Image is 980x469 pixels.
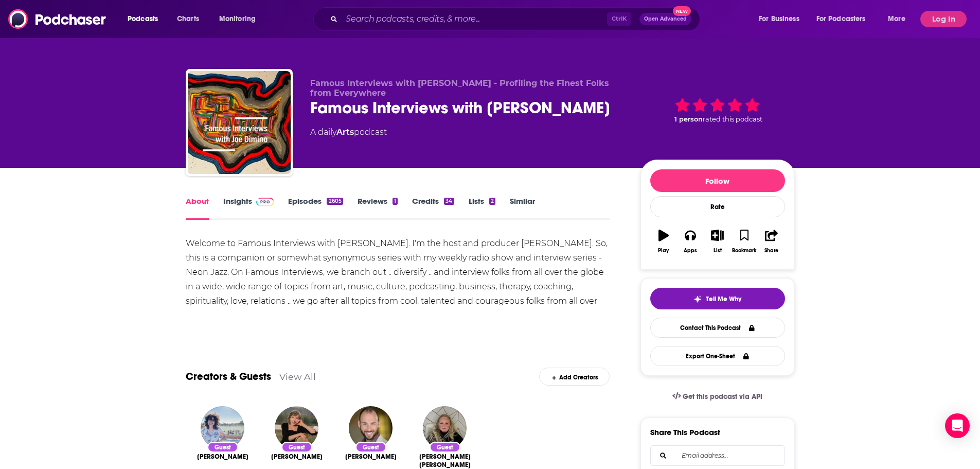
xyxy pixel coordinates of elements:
div: Add Creators [539,368,610,386]
span: Get this podcast via API [683,392,762,401]
span: For Business [759,12,799,26]
img: Sam Mandel [349,406,393,450]
div: Guest [207,442,238,453]
a: InsightsPodchaser Pro [223,196,274,220]
img: Lois Hollis [275,406,318,450]
div: 1 personrated this podcast [640,78,795,142]
a: Contact This Podcast [650,318,785,338]
a: Get this podcast via API [664,384,771,409]
div: Guest [281,442,312,453]
div: Guest [355,442,386,453]
button: Export One-Sheet [650,346,785,366]
a: Reviews1 [358,196,398,220]
input: Email address... [659,446,776,465]
a: Episodes2605 [288,196,343,220]
a: Creators & Guests [186,370,271,383]
button: open menu [810,11,881,27]
div: Welcome to Famous Interviews with [PERSON_NAME]. I'm the host and producer [PERSON_NAME]. So, thi... [186,236,610,323]
div: 34 [444,198,454,205]
img: Podchaser - Follow, Share and Rate Podcasts [8,9,107,29]
div: Apps [684,248,697,254]
span: [PERSON_NAME] [197,453,248,461]
span: Famous Interviews with [PERSON_NAME] - Profiling the Finest Folks from Everywhere [310,78,609,98]
img: Rhonda Parker Taylor [423,406,467,450]
img: Famous Interviews with Joe Dimino [188,71,291,174]
button: Log In [920,11,967,27]
a: Lists2 [469,196,495,220]
button: Follow [650,169,785,192]
div: Search followers [650,445,785,466]
span: For Podcasters [816,12,866,26]
a: Similar [510,196,535,220]
button: Open AdvancedNew [639,13,691,25]
span: [PERSON_NAME] [271,453,323,461]
span: New [673,6,691,16]
span: 1 person [674,115,703,123]
span: Monitoring [219,12,256,26]
div: Rate [650,196,785,217]
div: List [714,248,722,254]
span: More [888,12,905,26]
span: rated this podcast [703,115,762,123]
h3: Share This Podcast [650,427,720,437]
div: 2605 [327,198,343,205]
div: Open Intercom Messenger [945,413,970,438]
a: About [186,196,209,220]
button: Play [650,223,677,260]
span: Ctrl K [607,12,631,26]
img: Podchaser Pro [256,198,274,206]
div: Play [658,248,669,254]
div: Guest [430,442,460,453]
span: Open Advanced [644,16,687,22]
a: Shanti Hershenson [197,453,248,461]
button: tell me why sparkleTell Me Why [650,288,785,309]
button: open menu [881,11,918,27]
div: A daily podcast [310,126,387,138]
a: Charts [170,11,205,27]
span: [PERSON_NAME] [PERSON_NAME] [416,453,474,469]
img: tell me why sparkle [693,295,702,303]
button: Apps [677,223,704,260]
span: Charts [177,12,199,26]
a: View All [279,371,316,382]
div: Search podcasts, credits, & more... [323,7,710,31]
button: open menu [120,11,171,27]
div: Bookmark [732,248,756,254]
a: Arts [336,127,354,137]
button: List [704,223,730,260]
button: Bookmark [731,223,758,260]
a: Sam Mandel [345,453,397,461]
input: Search podcasts, credits, & more... [342,11,607,27]
a: Credits34 [412,196,454,220]
button: open menu [212,11,269,27]
span: Podcasts [128,12,158,26]
a: Lois Hollis [271,453,323,461]
button: open menu [752,11,812,27]
span: Tell Me Why [706,295,741,303]
img: Shanti Hershenson [201,406,244,450]
div: Share [764,248,778,254]
a: Rhonda Parker Taylor [416,453,474,469]
div: 2 [489,198,495,205]
div: 1 [393,198,398,205]
span: [PERSON_NAME] [345,453,397,461]
button: Share [758,223,785,260]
